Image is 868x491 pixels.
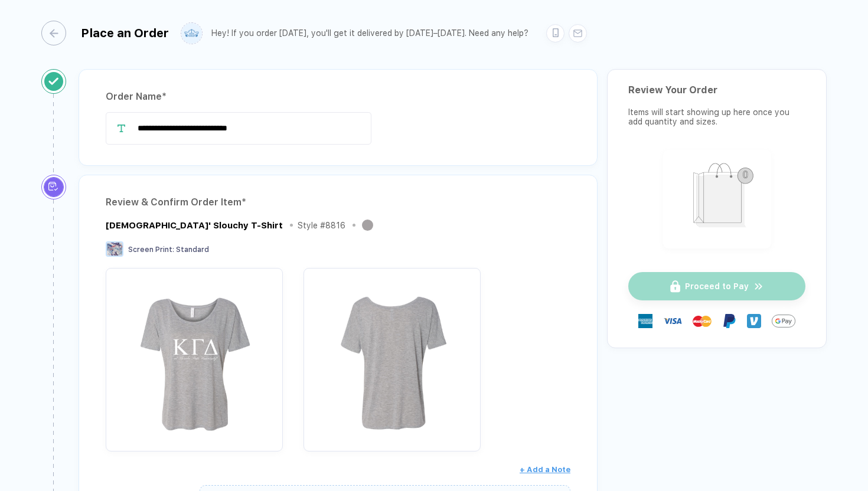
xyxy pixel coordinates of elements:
div: Order Name [106,87,570,106]
img: shopping_bag.png [668,155,766,241]
img: master-card [693,312,712,330]
div: Style # 8816 [298,221,345,230]
div: Place an Order [81,26,169,40]
div: Ladies' Slouchy T-Shirt [106,220,283,231]
div: Review & Confirm Order Item [106,193,570,212]
img: Venmo [747,314,761,328]
img: visa [663,312,682,330]
div: Hey! If you order [DATE], you'll get it delivered by [DATE]–[DATE]. Need any help? [211,28,528,38]
span: Standard [176,245,209,254]
img: a95e37e4-8064-4fe1-be3d-4d4c456d2f31_nt_front_1754596061515.jpg [112,274,277,439]
div: Review Your Order [628,84,805,96]
img: GPay [772,309,795,333]
div: Items will start showing up here once you add quantity and sizes. [628,107,805,126]
span: Screen Print : [128,245,174,254]
span: + Add a Note [520,465,570,474]
img: user profile [181,23,202,44]
img: express [638,314,652,328]
button: + Add a Note [520,460,570,479]
img: a95e37e4-8064-4fe1-be3d-4d4c456d2f31_nt_back_1754596061518.jpg [309,274,475,439]
img: Paypal [722,314,736,328]
img: Screen Print [106,241,123,257]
